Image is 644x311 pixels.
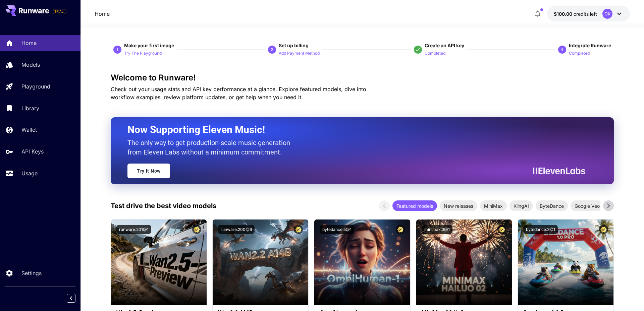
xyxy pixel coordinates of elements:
[294,225,303,234] button: Certified Model – Vetted for best performance and includes a commercial license.
[392,202,437,209] span: Featured models
[509,200,533,211] div: KlingAI
[554,10,597,17] div: $100.00
[314,220,410,305] img: alt
[127,123,580,136] h2: Now Supporting Eleven Music!
[569,49,590,57] button: Completed
[547,6,630,21] button: $100.00OK
[602,9,612,19] div: OK
[396,225,405,234] button: Certified Model – Vetted for best performance and includes a commercial license.
[425,49,445,57] button: Completed
[569,50,590,57] p: Completed
[480,202,507,209] span: MiniMax
[392,200,437,211] div: Featured models
[21,126,37,134] p: Wallet
[192,225,201,234] button: Certified Model – Vetted for best performance and includes a commercial license.
[279,43,309,48] span: Set up billing
[21,39,37,47] p: Home
[279,50,320,57] p: Add Payment Method
[67,294,75,303] button: Collapse sidebar
[127,164,170,178] a: Try It Now
[416,220,512,305] img: alt
[21,169,38,177] p: Usage
[571,200,604,211] div: Google Veo
[571,202,604,209] span: Google Veo
[279,49,320,57] button: Add Payment Method
[21,61,40,69] p: Models
[124,49,162,57] button: Try The Playground
[480,200,507,211] div: MiniMax
[440,200,477,211] div: New releases
[52,9,66,14] span: TRIAL
[320,225,354,234] button: bytedance:5@1
[111,73,614,82] h3: Welcome to Runware!
[95,10,110,18] nav: breadcrumb
[127,138,295,157] p: The only way to get production-scale music generation from Eleven Labs without a minimum commitment.
[536,200,568,211] div: ByteDance
[554,11,574,17] span: $100.00
[213,220,308,305] img: alt
[52,7,66,15] span: Add your payment card to enable full platform functionality.
[72,292,80,304] div: Collapse sidebar
[561,47,563,53] p: 4
[116,47,119,53] p: 1
[218,225,255,234] button: runware:200@6
[124,43,174,48] span: Make your first image
[536,202,568,209] span: ByteDance
[111,220,207,305] img: alt
[497,225,506,234] button: Certified Model – Vetted for best performance and includes a commercial license.
[599,225,608,234] button: Certified Model – Vetted for best performance and includes a commercial license.
[111,86,366,101] span: Check out your usage stats and API key performance at a glance. Explore featured models, dive int...
[425,43,464,48] span: Create an API key
[124,50,162,57] p: Try The Playground
[95,10,110,18] a: Home
[21,269,42,277] p: Settings
[518,220,613,305] img: alt
[440,202,477,209] span: New releases
[21,82,50,90] p: Playground
[116,225,151,234] button: runware:201@1
[523,225,558,234] button: bytedance:2@1
[425,50,445,57] p: Completed
[21,104,39,112] p: Library
[509,202,533,209] span: KlingAI
[271,47,273,53] p: 2
[21,147,44,155] p: API Keys
[422,225,452,234] button: minimax:3@1
[574,11,597,17] span: credits left
[111,201,216,211] p: Test drive the best video models
[569,43,611,48] span: Integrate Runware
